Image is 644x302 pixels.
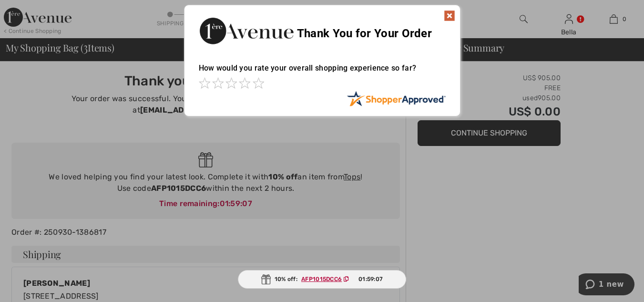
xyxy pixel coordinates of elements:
img: x [444,10,455,21]
span: 1 new [20,7,45,15]
span: Thank You for Your Order [297,27,432,40]
span: 01:59:07 [358,275,383,283]
img: Thank You for Your Order [199,15,294,47]
img: Gift.svg [261,274,271,284]
ins: AFP1015DCC6 [301,276,342,282]
div: How would you rate your overall shopping experience so far? [199,54,446,91]
div: 10% off: [238,270,407,289]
